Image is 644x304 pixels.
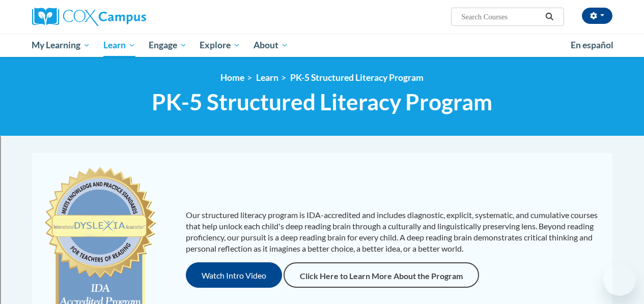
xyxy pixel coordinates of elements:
[25,34,97,57] a: My Learning
[564,35,620,56] a: En español
[256,72,278,83] a: Learn
[103,39,135,51] span: Learn
[32,39,90,51] span: My Learning
[290,72,424,83] a: PK-5 Structured Literacy Program
[220,72,244,83] a: Home
[200,39,240,51] span: Explore
[542,11,557,23] button: Search
[152,88,492,115] span: PK-5 Structured Literacy Program
[32,8,146,26] img: Cox Campus
[582,8,612,24] button: Account Settings
[97,34,142,57] a: Learn
[149,39,187,51] span: Engage
[32,8,215,26] a: Cox Campus
[460,11,542,23] input: Search Courses
[142,34,193,57] a: Engage
[193,34,247,57] a: Explore
[24,34,620,57] div: Main menu
[603,263,636,296] iframe: Button to launch messaging window
[571,40,613,50] span: En español
[247,34,295,57] a: About
[254,39,288,51] span: About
